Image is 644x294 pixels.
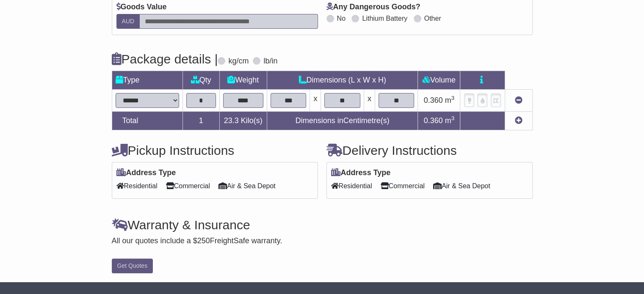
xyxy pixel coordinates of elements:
a: Remove this item [515,96,522,104]
a: Add new item [515,116,522,125]
label: AUD [116,14,140,29]
td: Qty [182,71,219,89]
h4: Pickup Instructions [112,143,318,157]
div: All our quotes include a $ FreightSafe warranty. [112,236,533,246]
sup: 3 [451,95,455,101]
label: Any Dangerous Goods? [326,3,420,12]
label: kg/cm [228,57,249,66]
td: x [310,89,321,111]
span: m [445,116,455,125]
label: lb/in [263,57,277,66]
button: Get Quotes [112,258,153,273]
td: Volume [418,71,460,89]
td: 1 [182,111,219,130]
span: 250 [197,236,210,245]
td: Kilo(s) [219,111,267,130]
h4: Package details | [112,52,218,66]
label: Address Type [331,168,391,178]
h4: Delivery Instructions [326,143,533,157]
label: Address Type [116,168,176,178]
h4: Warranty & Insurance [112,218,533,232]
label: No [337,14,345,22]
span: Air & Sea Depot [433,179,490,192]
td: Dimensions (L x W x H) [267,71,418,89]
td: Weight [219,71,267,89]
span: 23.3 [224,116,239,125]
span: 0.360 [424,116,443,125]
label: Lithium Battery [362,14,407,22]
sup: 3 [451,115,455,121]
span: m [445,96,455,104]
span: Commercial [166,179,210,192]
span: Residential [116,179,158,192]
label: Goods Value [116,3,167,12]
span: Air & Sea Depot [218,179,276,192]
td: Dimensions in Centimetre(s) [267,111,418,130]
label: Other [424,14,441,22]
span: Residential [331,179,372,192]
span: Commercial [381,179,425,192]
td: Type [112,71,182,89]
td: x [364,89,375,111]
span: 0.360 [424,96,443,104]
td: Total [112,111,182,130]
